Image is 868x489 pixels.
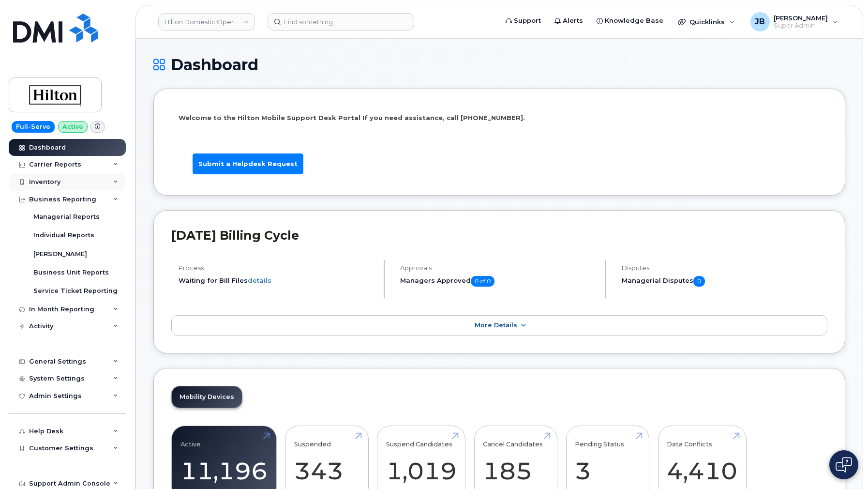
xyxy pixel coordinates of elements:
[193,153,303,174] a: Submit a Helpdesk Request
[179,276,375,285] li: Waiting for Bill Files
[171,228,827,243] h2: [DATE] Billing Cycle
[836,457,852,473] img: Open chat
[400,276,597,287] h5: Managers Approved
[693,276,705,287] span: 0
[153,56,845,73] h1: Dashboard
[172,386,242,408] a: Mobility Devices
[179,264,375,272] h4: Process
[622,276,827,287] h5: Managerial Disputes
[248,276,271,284] a: details
[400,264,597,272] h4: Approvals
[471,276,494,287] span: 0 of 0
[179,113,820,122] p: Welcome to the Hilton Mobile Support Desk Portal If you need assistance, call [PHONE_NUMBER].
[475,321,517,329] span: More Details
[622,264,827,272] h4: Disputes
